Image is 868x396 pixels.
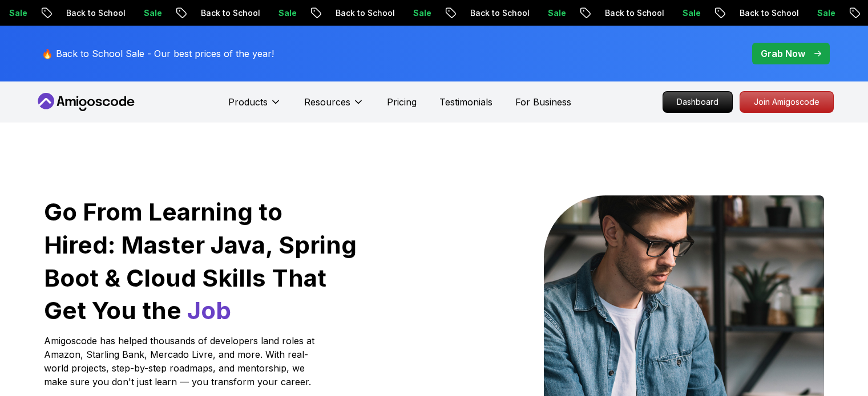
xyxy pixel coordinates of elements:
p: Back to School [325,7,402,19]
p: Back to School [729,7,806,19]
p: Back to School [594,7,672,19]
p: 🔥 Back to School Sale - Our best prices of the year! [42,47,274,60]
a: Pricing [387,95,417,109]
p: Products [228,95,268,109]
p: Back to School [459,7,537,19]
button: Products [228,95,281,118]
a: Dashboard [663,91,733,113]
p: Sale [537,7,574,19]
p: Sale [402,7,439,19]
p: Amigoscode has helped thousands of developers land roles at Amazon, Starling Bank, Mercado Livre,... [44,334,318,389]
p: Sale [268,7,304,19]
p: Resources [304,95,350,109]
p: Back to School [190,7,268,19]
p: Grab Now [761,47,805,60]
h1: Go From Learning to Hired: Master Java, Spring Boot & Cloud Skills That Get You the [44,195,358,327]
a: Join Amigoscode [740,91,834,113]
p: Dashboard [663,92,732,112]
p: Back to School [55,7,133,19]
p: Sale [672,7,708,19]
p: Sale [133,7,169,19]
span: Job [187,296,231,325]
button: Resources [304,95,364,118]
a: For Business [515,95,571,109]
p: Join Amigoscode [740,92,833,112]
p: Sale [806,7,843,19]
a: Testimonials [439,95,492,109]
